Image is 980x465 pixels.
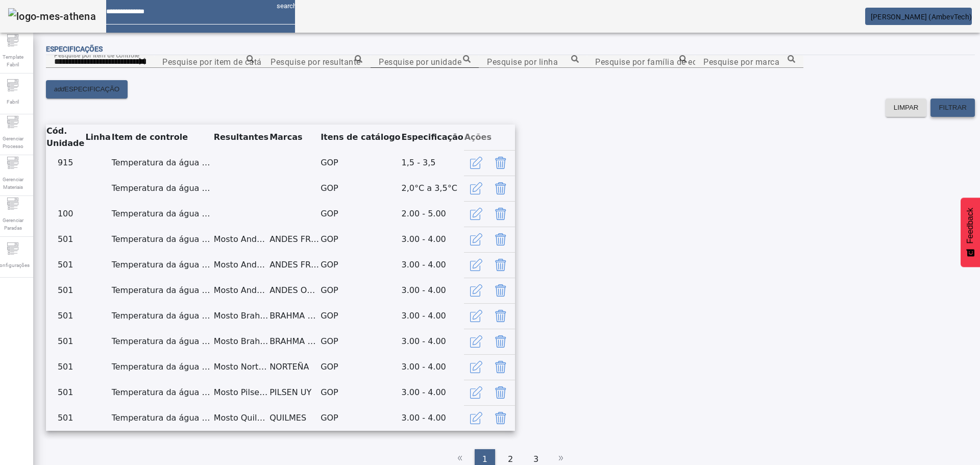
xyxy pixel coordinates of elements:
td: Mosto Andes Origen Rubia [213,278,269,303]
button: Delete [488,304,513,328]
input: Number [54,56,146,68]
td: ANDES ORIGEN RUBIA [269,278,320,303]
mat-label: Pesquise por unidade [379,57,461,66]
button: Delete [488,329,513,354]
span: ESPECIFICAÇÃO [64,84,119,94]
td: 501 [46,278,85,303]
mat-label: Pesquise por família de equipamento [595,57,739,66]
button: LIMPAR [886,99,927,117]
input: Number [271,56,362,68]
td: 3.00 - 4.00 [401,380,464,405]
td: Mosto Pilsen UY 17,5 [213,380,269,405]
td: Temperatura da água gelada durante o resfriamento de mosto [111,303,213,329]
td: 3.00 - 4.00 [401,252,464,278]
td: 1,5 - 3,5 [401,150,464,176]
span: LIMPAR [894,103,919,113]
td: ANDES FRESQUITA [269,227,320,252]
td: 2.00 - 5.00 [401,201,464,227]
td: NORTEÑA [269,354,320,380]
button: addESPECIFICAÇÃO [46,80,128,99]
input: Number [162,56,254,68]
td: 501 [46,380,85,405]
button: Delete [488,176,513,201]
button: Delete [488,151,513,175]
td: Mosto Brahma Chopp 18 [213,329,269,354]
td: GOP [320,201,401,227]
td: 3.00 - 4.00 [401,329,464,354]
th: Linha [85,125,111,150]
span: FILTRAR [939,103,967,113]
td: PILSEN UY [269,380,320,405]
th: Ações [464,125,515,150]
button: Feedback - Mostrar pesquisa [961,198,980,267]
td: 915 [46,150,85,176]
td: GOP [320,150,401,176]
td: Mosto Norteña 18 [213,354,269,380]
span: Especificações [46,45,103,53]
mat-label: Pesquise por item de controle [54,51,139,58]
td: 501 [46,354,85,380]
td: QUILMES [269,405,320,431]
td: 501 [46,329,85,354]
td: Mosto Andes Fresquita 16 [213,227,269,252]
span: [PERSON_NAME] (AmbevTech) [871,13,972,21]
td: Mosto Quilmes Clasica 16 [213,405,269,431]
td: 3.00 - 4.00 [401,303,464,329]
mat-label: Pesquise por linha [487,57,558,66]
td: 3.00 - 4.00 [401,354,464,380]
button: Delete [488,278,513,303]
th: Especificação [401,125,464,150]
input: Number [595,56,687,68]
th: Cód. Unidade [46,125,85,150]
td: Temperatura da água gelada durante o resfriamento de mosto [111,252,213,278]
td: Temperatura da água gelada durante o resfriamento de mosto [111,329,213,354]
td: Temperatura da água gelada durante o resfriamento de mosto [111,201,213,227]
td: Mosto Andes Fresquita 17,5 [213,252,269,278]
td: GOP [320,380,401,405]
td: GOP [320,329,401,354]
td: GOP [320,354,401,380]
button: Delete [488,202,513,226]
td: Temperatura da água gelada durante o resfriamento de mosto [111,405,213,431]
td: GOP [320,303,401,329]
button: Delete [488,380,513,405]
td: 501 [46,405,85,431]
td: 3.00 - 4.00 [401,405,464,431]
td: 501 [46,303,85,329]
th: Itens de catálogo [320,125,401,150]
td: 501 [46,227,85,252]
button: Delete [488,227,513,252]
th: Item de controle [111,125,213,150]
td: Temperatura da água gelada durante o resfriamento de mosto [111,176,213,201]
td: Temperatura da água gelada durante o resfriamento de mosto [111,227,213,252]
td: 2,0°C a 3,5°C [401,176,464,201]
td: 3.00 - 4.00 [401,227,464,252]
button: Delete [488,253,513,277]
img: logo-mes-athena [8,8,96,25]
td: GOP [320,405,401,431]
td: Temperatura da água gelada durante o resfriamento de mosto [111,278,213,303]
th: Marcas [269,125,320,150]
button: Delete [488,406,513,430]
mat-label: Pesquise por resultante [271,57,361,66]
td: GOP [320,278,401,303]
input: Number [487,56,579,68]
input: Number [703,56,795,68]
td: Temperatura da água gelada durante o resfriamento de mosto [111,150,213,176]
td: 3.00 - 4.00 [401,278,464,303]
span: Feedback [966,208,975,243]
td: 501 [46,252,85,278]
td: Temperatura da água gelada durante o resfriamento de mosto [111,380,213,405]
span: Fabril [4,95,22,109]
mat-label: Pesquise por marca [703,57,779,66]
td: Temperatura da água gelada durante o resfriamento de mosto [111,354,213,380]
input: Number [379,56,471,68]
td: GOP [320,252,401,278]
mat-label: Pesquise por item de catálogo [162,57,279,66]
td: BRAHMA CHOPP [269,329,320,354]
td: GOP [320,176,401,201]
button: Delete [488,355,513,379]
td: BRAHMA CHOPP [269,303,320,329]
td: GOP [320,227,401,252]
td: Mosto Brahma Chopp 16 [213,303,269,329]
